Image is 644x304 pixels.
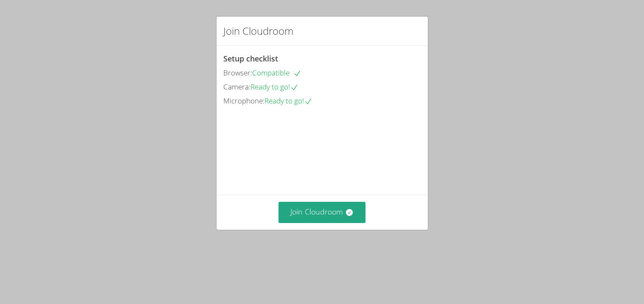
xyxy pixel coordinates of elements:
button: Join Cloudroom [278,202,366,223]
span: Setup checklist [223,53,278,64]
h2: Join Cloudroom [223,23,293,39]
span: Ready to go! [264,96,312,106]
span: Browser: [223,68,252,78]
span: Microphone: [223,96,264,106]
span: Compatible [252,68,301,78]
span: Camera: [223,82,250,92]
span: Ready to go! [250,82,298,92]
